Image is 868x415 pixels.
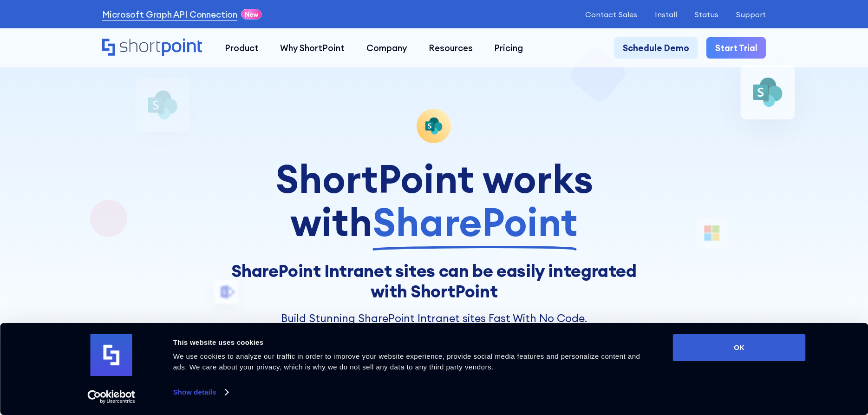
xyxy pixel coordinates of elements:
[225,41,259,54] div: Product
[494,41,523,54] div: Pricing
[230,261,637,301] h1: SharePoint Intranet sites can be easily integrated with ShortPoint
[71,390,152,404] a: Usercentrics Cookiebot - opens in a new window
[280,41,345,54] div: Why ShortPoint
[429,41,473,54] div: Resources
[356,37,418,59] a: Company
[173,352,640,371] span: We use cookies to analyze our traffic in order to improve your website experience, provide social...
[614,37,698,59] a: Schedule Demo
[102,8,237,21] a: Microsoft Graph API Connection
[655,10,677,19] a: Install
[736,10,766,19] a: Support
[483,37,534,59] a: Pricing
[102,39,203,57] a: Home
[230,158,637,244] div: ShortPoint works with
[706,37,766,59] a: Start Trial
[366,41,407,54] div: Company
[694,10,718,19] a: Status
[585,10,637,19] a: Contact Sales
[673,334,806,361] button: OK
[418,37,483,59] a: Resources
[230,310,637,326] h2: Build Stunning SharePoint Intranet sites Fast With No Code.
[91,334,132,376] img: logo
[269,37,356,59] a: Why ShortPoint
[173,337,652,348] div: This website uses cookies
[372,201,578,244] span: SharePoint
[214,37,269,59] a: Product
[173,385,228,399] a: Show details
